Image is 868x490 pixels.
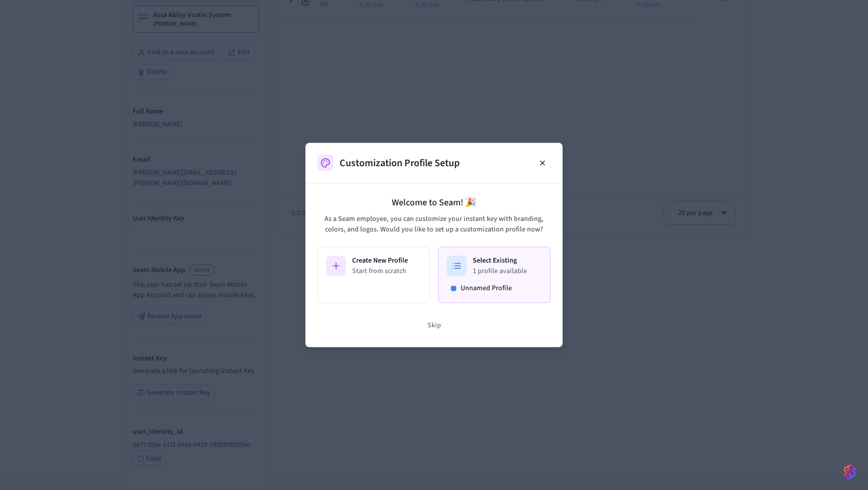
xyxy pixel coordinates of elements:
h2: Customization Profile Setup [340,156,460,170]
div: Create New ProfileStart from scratch [317,247,430,303]
div: Select Existing1 profile availableUnnamed Profile [438,247,551,303]
h3: Create New Profile [352,256,408,266]
h3: Select Existing [473,256,527,266]
button: Skip [419,315,449,335]
p: 1 profile available [473,266,527,276]
p: Start from scratch [352,266,408,276]
p: Welcome to Seam! 🎉 [317,196,551,210]
p: As a Seam employee, you can customize your instant key with branding, colors, and logos. Would yo... [317,214,551,235]
img: SeamLogoGradient.69752ec5.svg [844,464,856,480]
span: Unnamed Profile [461,283,512,294]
